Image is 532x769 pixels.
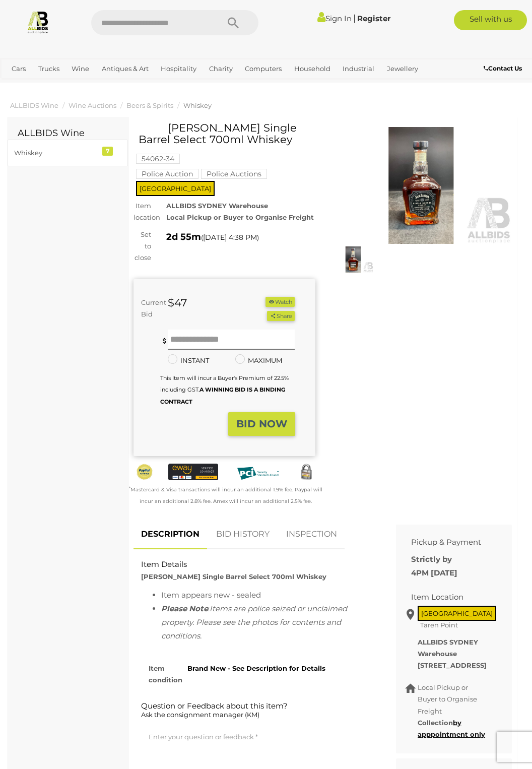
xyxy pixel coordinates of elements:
[418,719,485,738] b: Collection
[168,296,187,309] strong: $47
[418,638,478,658] strong: ALLBIDS SYDNEY Warehouse
[126,101,173,109] a: Beers & Spirits
[10,101,58,109] a: ALLBIDS Wine
[201,169,267,179] mark: Police Auctions
[98,60,153,77] a: Antiques & Art
[149,664,182,684] strong: Item condition
[208,10,258,35] button: Search
[166,231,201,242] strong: 2d 55m
[141,711,259,719] span: Ask the consignment manager (KM)
[168,464,218,480] img: eWAY Payment Gateway
[8,60,30,77] a: Cars
[411,554,457,578] b: Strictly by 4PM [DATE]
[166,213,314,221] strong: Local Pickup or Buyer to Organise Freight
[136,169,198,179] mark: Police Auction
[265,297,295,307] button: Watch
[187,664,325,672] strong: Brand New - See Description for Details
[141,560,373,569] h2: Item Details
[235,355,282,366] label: MAXIMUM
[418,683,477,715] span: Local Pickup or Buyer to Organise Freight
[233,464,283,483] img: PCI DSS compliant
[484,65,522,72] b: Contact Us
[201,233,259,241] span: ( )
[136,154,180,164] mark: 54062-34
[333,246,373,273] img: Jack Daniel's Single Barrel Select 700ml Whiskey
[418,606,496,621] span: [GEOGRAPHIC_DATA]
[236,418,287,430] strong: BID NOW
[317,14,352,23] a: Sign In
[102,147,113,156] div: 7
[160,374,289,405] small: This Item will incur a Buyer's Premium of 22.5% including GST.
[357,14,390,23] a: Register
[411,538,482,547] h2: Pickup & Payment
[8,140,128,166] a: Whiskey 7
[418,618,460,631] span: Taren Point
[418,661,487,669] strong: [STREET_ADDRESS]
[353,13,356,24] span: |
[134,520,207,549] a: DESCRIPTION
[136,170,198,178] a: Police Auction
[136,155,180,163] a: 54062-34
[484,63,524,74] a: Contact Us
[157,60,201,77] a: Hospitality
[166,202,268,210] strong: ALLBIDS SYDNEY Warehouse
[183,101,212,109] a: Whiskey
[209,520,277,549] a: BID HISTORY
[265,297,295,307] li: Watch this item
[18,129,118,139] h2: ALLBIDS Wine
[8,77,35,94] a: Office
[454,10,527,30] a: Sell with us
[126,200,159,224] div: Item location
[330,127,512,244] img: Jack Daniel's Single Barrel Select 700ml Whiskey
[279,520,345,549] a: INSPECTION
[141,572,326,581] strong: [PERSON_NAME] Single Barrel Select 700ml Whiskey
[290,60,335,77] a: Household
[72,77,152,94] a: [GEOGRAPHIC_DATA]
[205,60,237,77] a: Charity
[69,101,116,109] a: Wine Auctions
[141,702,373,721] h2: Question or Feedback about this item?
[201,170,267,178] a: Police Auctions
[161,604,208,613] i: Please Note
[161,604,347,640] i: Items are police seized or unclaimed property. Please see the photos for contents and conditions.
[339,60,378,77] a: Industrial
[34,60,63,77] a: Trucks
[298,464,315,481] img: Secured by Rapid SSL
[134,297,160,321] div: Current Bid
[68,60,93,77] a: Wine
[383,60,422,77] a: Jewellery
[136,464,153,480] img: Official PayPal Seal
[160,386,285,405] b: A WINNING BID IS A BINDING CONTRACT
[241,60,286,77] a: Computers
[161,588,373,602] li: Item appears new - sealed
[26,10,50,34] img: Allbids.com.au
[126,229,159,264] div: Set to close
[267,311,295,322] button: Share
[168,355,209,366] label: INSTANT
[129,486,322,504] small: Mastercard & Visa transactions will incur an additional 1.9% fee. Paypal will incur an additional...
[136,181,215,196] span: [GEOGRAPHIC_DATA]
[411,593,482,602] h2: Item Location
[139,122,313,145] h1: [PERSON_NAME] Single Barrel Select 700ml Whiskey
[39,77,68,94] a: Sports
[203,233,257,242] span: [DATE] 4:38 PM
[14,147,97,159] div: Whiskey
[161,602,373,643] li: :
[228,412,295,436] button: BID NOW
